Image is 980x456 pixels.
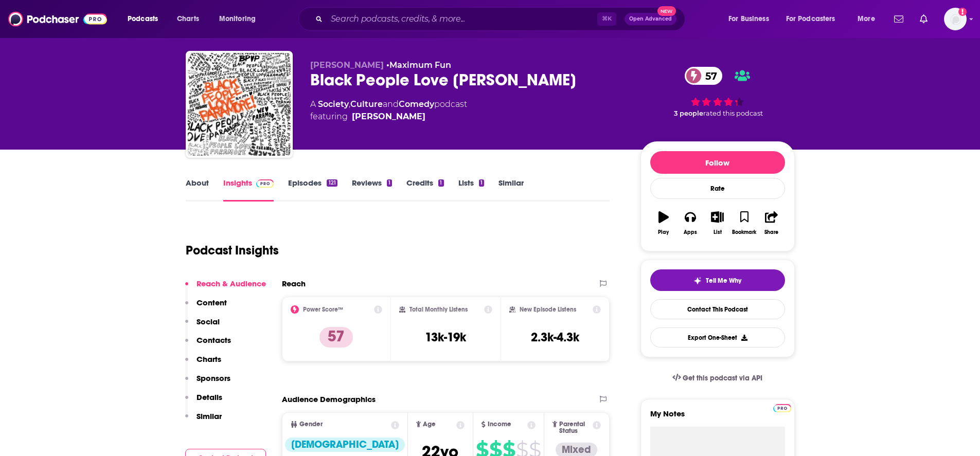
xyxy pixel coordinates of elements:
[319,327,353,348] p: 57
[282,279,306,288] h2: Reach
[409,306,468,313] h2: Total Monthly Listens
[704,205,730,242] button: List
[185,373,230,392] button: Sponsors
[764,229,778,235] div: Share
[597,12,616,26] span: ⌘ K
[308,7,695,31] div: Search podcasts, credits, & more...
[406,178,443,202] a: Credits1
[731,205,758,242] button: Bookmark
[858,12,875,26] span: More
[693,277,702,285] img: tell me why sparkle
[674,110,703,117] span: 3 people
[197,335,231,345] p: Contacts
[352,111,425,123] a: Sequoia Holmes
[350,99,383,109] a: Culture
[498,178,524,202] a: Similar
[479,179,484,187] div: 1
[629,16,672,22] span: Open Advanced
[387,179,392,187] div: 1
[318,99,349,109] a: Society
[650,299,785,319] a: Contact This Podcast
[197,354,221,364] p: Charts
[120,11,171,27] button: open menu
[310,98,467,123] div: A podcast
[664,366,771,391] a: Get this podcast via API
[685,67,722,85] a: 57
[695,67,722,85] span: 57
[170,11,205,27] a: Charts
[773,404,791,412] img: Podchaser Pro
[399,99,434,109] a: Comedy
[219,12,256,26] span: Monitoring
[779,11,850,27] button: open menu
[650,205,677,242] button: Play
[389,60,451,70] a: Maximum Fun
[650,269,785,291] button: tell me why sparkleTell Me Why
[728,12,769,26] span: For Business
[944,8,967,30] span: Logged in as heidiv
[383,99,399,109] span: and
[721,11,782,27] button: open menu
[285,437,405,452] div: [DEMOGRAPHIC_DATA]
[944,8,967,30] img: User Profile
[197,279,266,288] p: Reach & Audience
[197,411,222,421] p: Similar
[890,10,907,28] a: Show notifications dropdown
[188,53,291,156] img: Black People Love Paramore
[352,178,392,202] a: Reviews1
[186,178,209,202] a: About
[185,411,222,430] button: Similar
[197,392,222,402] p: Details
[438,179,443,187] div: 1
[327,11,597,27] input: Search podcasts, credits, & more...
[186,243,279,258] h1: Podcast Insights
[714,229,722,235] div: List
[185,279,266,298] button: Reach & Audience
[310,111,467,123] span: featuring
[425,330,466,345] h3: 13k-19k
[625,13,676,25] button: Open AdvancedNew
[706,277,741,285] span: Tell Me Why
[559,421,591,434] span: Parental Status
[773,403,791,412] a: Pro website
[197,298,227,307] p: Content
[488,421,511,428] span: Income
[185,335,231,354] button: Contacts
[850,11,888,27] button: open menu
[8,9,107,29] img: Podchaser - Follow, Share and Rate Podcasts
[282,394,376,404] h2: Audience Demographics
[677,205,704,242] button: Apps
[386,60,451,70] span: •
[650,151,785,174] button: Follow
[650,409,785,427] label: My Notes
[185,392,222,411] button: Details
[520,306,576,313] h2: New Episode Listens
[212,11,269,27] button: open menu
[349,99,350,109] span: ,
[916,10,932,28] a: Show notifications dropdown
[197,317,220,326] p: Social
[458,178,484,202] a: Lists1
[256,179,274,188] img: Podchaser Pro
[658,229,669,235] div: Play
[531,330,579,345] h3: 2.3k-4.3k
[327,179,337,187] div: 121
[185,317,220,336] button: Social
[303,306,343,313] h2: Power Score™
[197,373,230,383] p: Sponsors
[684,229,697,235] div: Apps
[650,178,785,199] div: Rate
[657,6,676,16] span: New
[177,12,199,26] span: Charts
[185,354,221,373] button: Charts
[288,178,337,202] a: Episodes121
[683,374,762,382] span: Get this podcast via API
[786,12,835,26] span: For Podcasters
[223,178,274,202] a: InsightsPodchaser Pro
[640,60,795,124] div: 57 3 peoplerated this podcast
[703,110,763,117] span: rated this podcast
[128,12,158,26] span: Podcasts
[732,229,756,235] div: Bookmark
